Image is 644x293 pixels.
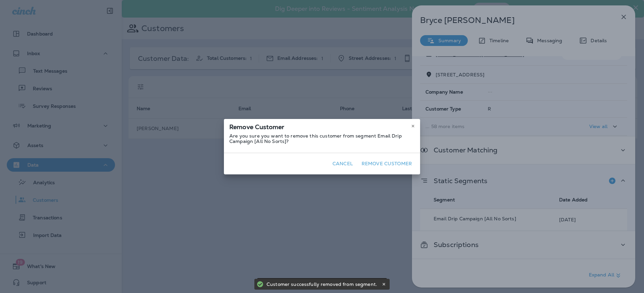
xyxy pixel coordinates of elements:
[224,119,420,133] div: Remove Customer
[267,279,380,290] div: Customer successfully removed from segment.
[269,278,378,289] div: Customer successfully removed from segment.
[359,158,415,169] button: Remove Customer
[229,133,415,144] p: Are you sure you want to remove this customer from segment Email Drip Campaign [All No Sorts]?
[330,158,355,169] button: Cancel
